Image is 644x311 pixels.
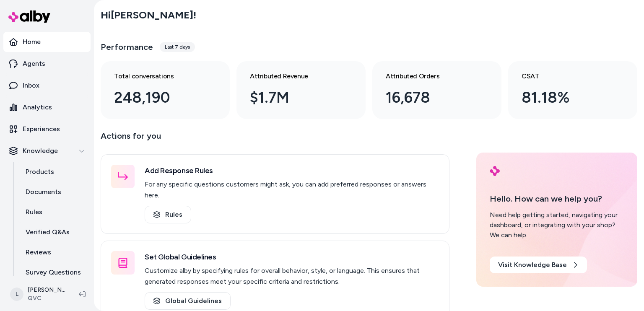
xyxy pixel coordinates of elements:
a: Documents [17,182,91,202]
a: Total conversations 248,190 [101,61,230,119]
p: [PERSON_NAME] [28,286,65,294]
a: Rules [17,202,91,222]
h3: Total conversations [114,71,203,81]
h3: Set Global Guidelines [145,251,439,263]
p: Knowledge [23,146,58,156]
div: Need help getting started, navigating your dashboard, or integrating with your shop? We can help. [490,210,624,240]
a: Experiences [3,119,91,139]
div: 81.18% [522,86,610,109]
a: Rules [145,206,191,223]
a: Reviews [17,242,91,262]
p: Analytics [23,102,52,112]
p: Survey Questions [26,267,81,277]
p: Agents [23,59,45,69]
h3: CSAT [522,71,610,81]
img: alby Logo [8,10,50,23]
p: Rules [26,207,42,217]
p: Documents [26,187,61,197]
p: Reviews [26,247,51,257]
div: $1.7M [250,86,339,109]
h2: Hi [PERSON_NAME] ! [101,9,196,21]
a: Visit Knowledge Base [490,257,587,273]
p: Actions for you [101,129,449,149]
a: Agents [3,54,91,74]
p: Verified Q&As [26,227,70,237]
p: Products [26,167,54,177]
div: 16,678 [386,86,475,109]
div: Last 7 days [160,42,195,52]
a: Attributed Orders 16,678 [372,61,501,119]
a: Attributed Revenue $1.7M [236,61,366,119]
a: Analytics [3,97,91,117]
a: Home [3,32,91,52]
button: Knowledge [3,141,91,161]
a: CSAT 81.18% [508,61,637,119]
h3: Attributed Revenue [250,71,339,81]
p: Hello. How can we help you? [490,192,624,205]
h3: Attributed Orders [386,71,475,81]
span: L [10,288,23,301]
span: QVC [28,294,65,303]
a: Survey Questions [17,262,91,282]
h3: Add Response Rules [145,165,439,176]
button: L[PERSON_NAME]QVC [5,281,72,308]
a: Verified Q&As [17,222,91,242]
a: Inbox [3,75,91,96]
p: For any specific questions customers might ask, you can add preferred responses or answers here. [145,179,439,201]
p: Experiences [23,124,60,134]
p: Customize alby by specifying rules for overall behavior, style, or language. This ensures that ge... [145,265,439,287]
h3: Performance [101,41,153,53]
a: Global Guidelines [145,292,231,310]
a: Products [17,162,91,182]
img: alby Logo [490,166,500,176]
div: 248,190 [114,86,203,109]
p: Inbox [23,80,39,91]
p: Home [23,37,41,47]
